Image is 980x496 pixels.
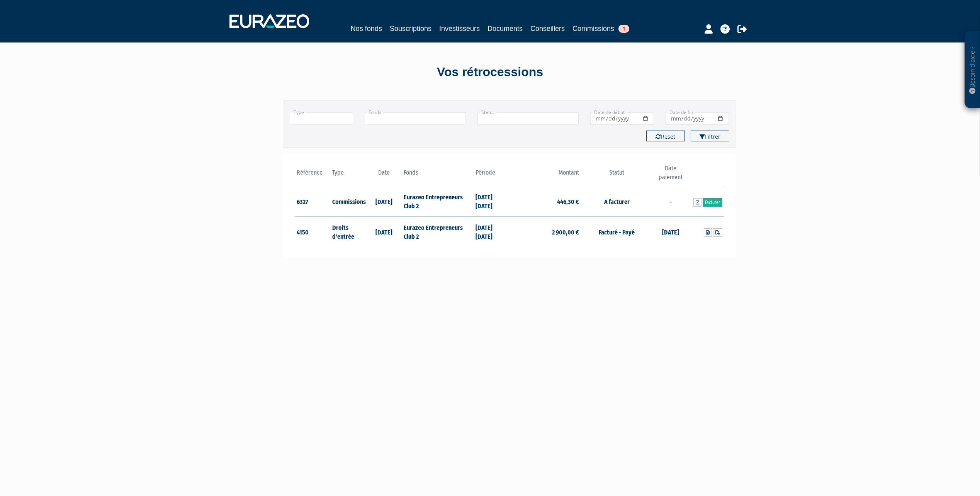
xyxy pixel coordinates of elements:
[581,217,652,247] td: Facturé - Payé
[703,198,722,207] a: Facturer
[510,217,581,247] td: 2 900,00 €
[270,63,710,81] div: Vos rétrocessions
[295,217,331,247] td: 4150
[351,23,382,34] a: Nos fonds
[402,164,473,186] th: Fonds
[474,164,510,186] th: Période
[390,23,431,34] a: Souscriptions
[572,23,629,35] a: Commissions1
[487,23,523,34] a: Documents
[295,164,331,186] th: Référence
[652,217,688,247] td: [DATE]
[295,186,331,217] td: 6327
[402,186,473,217] td: Eurazeo Entrepreneurs Club 2
[474,217,510,247] td: [DATE] [DATE]
[530,23,565,34] a: Conseillers
[581,186,652,217] td: A facturer
[366,164,402,186] th: Date
[618,25,629,33] span: 1
[330,164,366,186] th: Type
[968,35,977,105] p: Besoin d'aide ?
[474,186,510,217] td: [DATE] [DATE]
[652,186,688,217] td: -
[691,131,729,141] button: Filtrer
[510,164,581,186] th: Montant
[581,164,652,186] th: Statut
[229,14,309,28] img: 1732889491-logotype_eurazeo_blanc_rvb.png
[330,186,366,217] td: Commissions
[439,23,480,34] a: Investisseurs
[366,186,402,217] td: [DATE]
[366,217,402,247] td: [DATE]
[330,217,366,247] td: Droits d'entrée
[646,131,685,141] button: Reset
[652,164,688,186] th: Date paiement
[402,217,473,247] td: Eurazeo Entrepreneurs Club 2
[510,186,581,217] td: 446,30 €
